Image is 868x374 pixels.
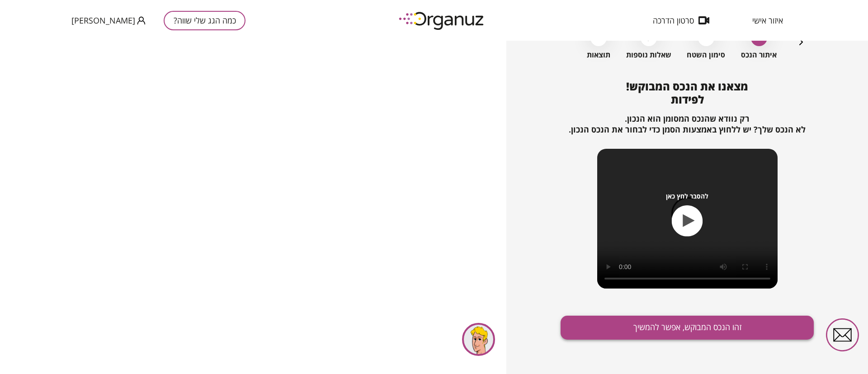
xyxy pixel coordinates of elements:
[752,16,783,25] span: איזור אישי
[741,51,777,59] span: איתור הנכס
[71,15,146,26] button: [PERSON_NAME]
[392,8,492,33] img: logo
[626,79,748,107] span: מצאנו את הנכס המבוקש! לפידות
[639,16,723,25] button: סרטון הדרכה
[626,51,671,59] span: שאלות נוספות
[569,113,806,135] span: רק נוודא שהנכס המסומן הוא הנכון. לא הנכס שלך? יש ללחוץ באמצעות הסמן כדי לבחור את הנכס הנכון.
[71,16,135,25] span: [PERSON_NAME]
[561,316,814,340] button: זהו הנכס המבוקש, אפשר להמשיך
[164,11,245,30] button: כמה הגג שלי שווה?
[653,16,694,25] span: סרטון הדרכה
[587,51,610,59] span: תוצאות
[666,192,708,200] span: להסבר לחץ כאן
[687,51,725,59] span: סימון השטח
[739,16,797,25] button: איזור אישי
